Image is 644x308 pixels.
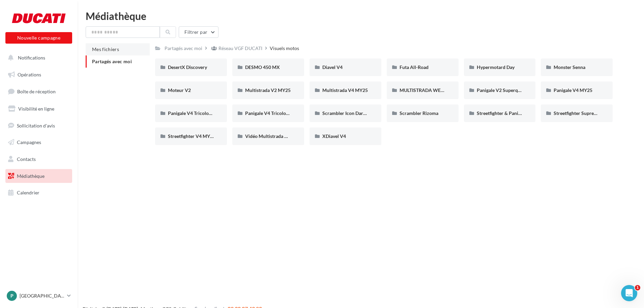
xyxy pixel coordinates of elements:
[10,292,13,299] span: P
[400,110,438,116] span: Scrambler Rizoma
[245,133,300,139] span: Vidéo Multistrada Gamme
[245,64,280,70] span: DESMO 450 MX
[554,64,585,70] span: Monster Senna
[322,87,368,93] span: Multistrada V4 MY25
[18,72,41,77] span: Opérations
[5,32,72,44] button: Nouvelle campagne
[4,119,74,133] a: Sollicitation d'avis
[621,285,637,301] iframe: Intercom live chat
[270,45,299,52] div: Visuels motos
[4,152,74,166] a: Contacts
[92,46,119,52] span: Mes fichiers
[20,292,64,299] p: [GEOGRAPHIC_DATA]
[168,110,238,116] span: Panigale V4 Tricolore Italia MY25
[86,11,636,21] div: Médiathèque
[165,45,202,52] div: Partagés avec moi
[4,84,74,99] a: Boîte de réception
[322,110,398,116] span: Scrambler Icon Dark et Full Throttle
[477,64,515,70] span: Hypermotard Day
[18,106,54,112] span: Visibilité en ligne
[245,87,291,93] span: Multistrada V2 MY25
[17,173,45,179] span: Médiathèque
[92,58,132,64] span: Partagés avec moi
[554,87,592,93] span: Panigale V4 MY25
[477,110,548,116] span: Streetfighter & Panigale V2 MY25
[400,87,459,93] span: MULTISTRADA WEEK 2024
[168,64,207,70] span: DesertX Discovery
[218,45,262,52] div: Réseau VGF DUCATI
[17,190,39,195] span: Calendrier
[4,186,74,200] a: Calendrier
[18,55,45,61] span: Notifications
[179,26,218,38] button: Filtrer par
[4,68,74,82] a: Opérations
[322,133,346,139] span: XDiavel V4
[168,87,191,93] span: Moteur V2
[554,110,600,116] span: Streetfighter Supreme
[168,133,215,139] span: Streetfighter V4 MY25
[4,102,74,116] a: Visibilité en ligne
[17,89,56,94] span: Boîte de réception
[4,169,74,183] a: Médiathèque
[322,64,343,70] span: Diavel V4
[4,135,74,149] a: Campagnes
[17,122,55,128] span: Sollicitation d'avis
[17,139,41,145] span: Campagnes
[245,110,304,116] span: Panigale V4 Tricolore MY25
[635,285,640,290] span: 1
[477,87,558,93] span: Panigale V2 Superquadro Final Edition
[5,289,72,302] a: P [GEOGRAPHIC_DATA]
[400,64,429,70] span: Futa All-Road
[4,51,71,65] button: Notifications
[17,156,36,162] span: Contacts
